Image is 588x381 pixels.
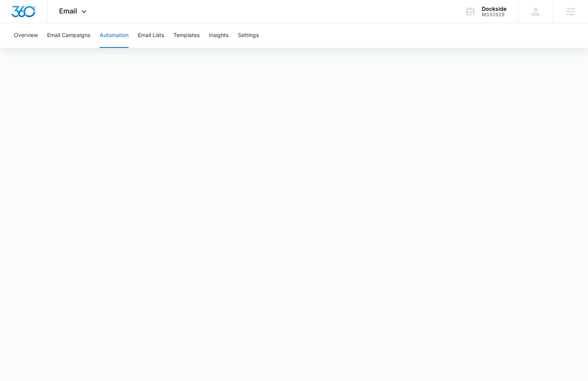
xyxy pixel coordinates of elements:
button: Email Campaigns [47,23,90,48]
div: account id [482,12,507,17]
span: Email [59,7,77,15]
div: account name [482,6,507,12]
button: Insights [209,23,229,48]
button: Settings [238,23,259,48]
button: Templates [173,23,200,48]
button: Automation [100,23,129,48]
button: Email Lists [138,23,164,48]
button: Overview [14,23,38,48]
